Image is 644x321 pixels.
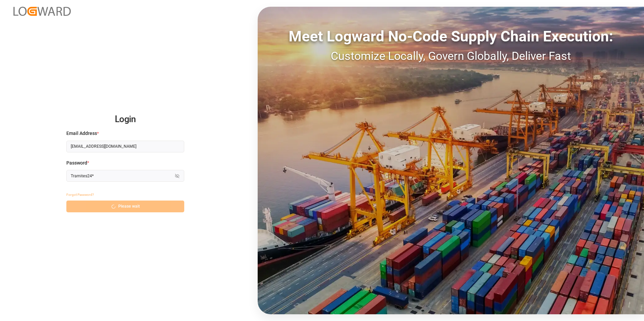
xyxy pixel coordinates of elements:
img: Logward_new_orange.png [13,7,71,16]
span: Email Address [66,130,97,137]
div: Meet Logward No-Code Supply Chain Execution: [258,25,644,47]
input: Enter your email [66,141,184,152]
h2: Login [66,109,184,130]
div: Customize Locally, Govern Globally, Deliver Fast [258,47,644,65]
input: Enter your password [66,170,184,182]
span: Password [66,159,87,167]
